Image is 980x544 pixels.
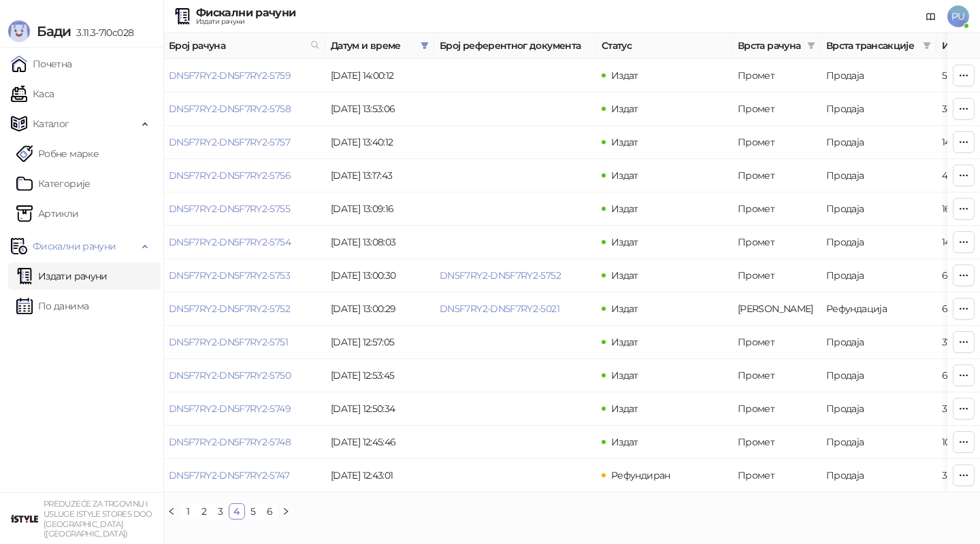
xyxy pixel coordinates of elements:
[596,33,732,59] th: Статус
[821,426,936,459] td: Продаја
[325,359,434,392] td: [DATE] 12:53:45
[611,136,638,148] span: Издат
[611,403,638,415] span: Издат
[611,236,638,248] span: Издат
[163,426,325,459] td: DN5F7RY2-DN5F7RY2-5748
[732,192,821,226] td: Промет
[421,41,429,50] span: filter
[821,159,936,192] td: Продаја
[33,233,116,260] span: Фискални рачуни
[732,259,821,292] td: Промет
[611,69,638,82] span: Издат
[197,504,212,519] a: 2
[732,159,821,192] td: Промет
[325,126,434,159] td: [DATE] 13:40:12
[738,38,802,53] span: Врста рачуна
[826,38,917,53] span: Врста трансакције
[821,192,936,226] td: Продаја
[169,369,291,381] a: DN5F7RY2-DN5F7RY2-5750
[169,169,291,182] a: DN5F7RY2-DN5F7RY2-5756
[920,5,942,27] a: Документација
[821,459,936,492] td: Продаја
[434,33,596,59] th: Број референтног документа
[169,236,291,248] a: DN5F7RY2-DN5F7RY2-5754
[169,103,291,115] a: DN5F7RY2-DN5F7RY2-5758
[418,35,431,56] span: filter
[821,359,936,392] td: Продаја
[11,505,38,532] img: 64x64-companyLogo-77b92cf4-9946-4f36-9751-bf7bb5fd2c7d.png
[212,503,229,520] li: 3
[229,504,244,519] a: 4
[325,326,434,359] td: [DATE] 12:57:05
[163,126,325,159] td: DN5F7RY2-DN5F7RY2-5757
[163,33,325,59] th: Број рачуна
[16,170,91,197] a: Категорије
[732,292,821,326] td: Аванс
[611,336,638,348] span: Издат
[11,50,72,78] a: Почетна
[821,126,936,159] td: Продаја
[169,469,289,481] a: DN5F7RY2-DN5F7RY2-5747
[278,503,294,520] button: right
[261,503,278,520] li: 6
[169,203,290,215] a: DN5F7RY2-DN5F7RY2-5755
[163,359,325,392] td: DN5F7RY2-DN5F7RY2-5750
[331,38,415,53] span: Датум и време
[325,226,434,259] td: [DATE] 13:08:03
[325,459,434,492] td: [DATE] 12:43:01
[169,269,290,282] a: DN5F7RY2-DN5F7RY2-5753
[611,103,638,115] span: Издат
[923,41,931,50] span: filter
[732,59,821,92] td: Промет
[163,326,325,359] td: DN5F7RY2-DN5F7RY2-5751
[732,359,821,392] td: Промет
[325,426,434,459] td: [DATE] 12:45:46
[278,503,294,520] li: Следећа страна
[163,292,325,326] td: DN5F7RY2-DN5F7RY2-5752
[611,303,638,315] span: Издат
[163,159,325,192] td: DN5F7RY2-DN5F7RY2-5756
[732,33,821,59] th: Врста рачуна
[611,369,638,381] span: Издат
[213,504,228,519] a: 3
[169,403,291,415] a: DN5F7RY2-DN5F7RY2-5749
[169,336,288,348] a: DN5F7RY2-DN5F7RY2-5751
[325,159,434,192] td: [DATE] 13:17:43
[11,80,54,107] a: Каса
[732,326,821,359] td: Промет
[169,436,291,448] a: DN5F7RY2-DN5F7RY2-5748
[37,23,71,39] span: Бади
[16,140,99,167] a: Робне марке
[169,38,305,53] span: Број рачуна
[821,292,936,326] td: Рефундација
[732,92,821,126] td: Промет
[282,507,290,515] span: right
[732,226,821,259] td: Промет
[611,436,638,448] span: Издат
[821,392,936,426] td: Продаја
[821,92,936,126] td: Продаја
[611,269,638,282] span: Издат
[920,35,934,56] span: filter
[180,503,196,520] li: 1
[440,303,559,315] a: DN5F7RY2-DN5F7RY2-5021
[163,259,325,292] td: DN5F7RY2-DN5F7RY2-5753
[821,226,936,259] td: Продаја
[16,292,88,320] a: По данима
[611,203,638,215] span: Издат
[180,504,195,519] a: 1
[16,262,108,290] a: Издати рачуни
[611,169,638,182] span: Издат
[163,192,325,226] td: DN5F7RY2-DN5F7RY2-5755
[229,503,245,520] li: 4
[732,459,821,492] td: Промет
[325,292,434,326] td: [DATE] 13:00:29
[732,126,821,159] td: Промет
[163,503,180,520] button: left
[163,59,325,92] td: DN5F7RY2-DN5F7RY2-5759
[8,20,30,42] img: Logo
[325,59,434,92] td: [DATE] 14:00:12
[169,136,290,148] a: DN5F7RY2-DN5F7RY2-5757
[262,504,277,519] a: 6
[33,110,69,137] span: Каталог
